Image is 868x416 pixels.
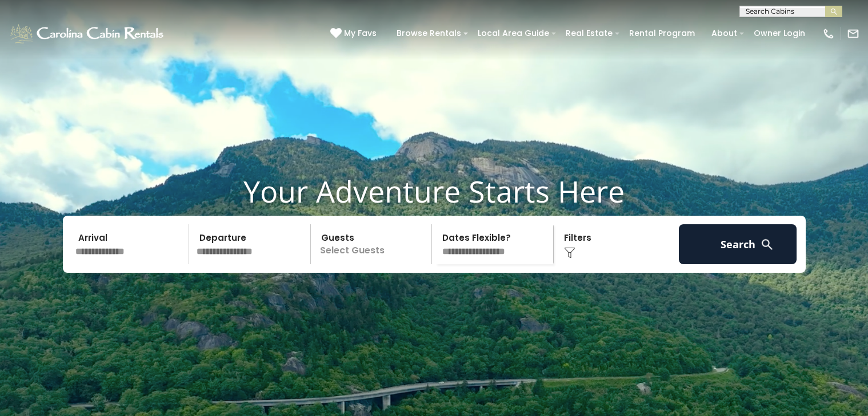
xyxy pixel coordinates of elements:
[847,27,859,40] img: mail-regular-white.png
[623,25,701,42] a: Rental Program
[760,237,774,252] img: search-regular-white.png
[9,173,859,209] h1: Your Adventure Starts Here
[314,224,432,264] p: Select Guests
[330,27,379,40] a: My Favs
[9,22,167,45] img: White-1-1-2.png
[564,247,575,259] img: filter--v1.png
[679,224,797,264] button: Search
[706,25,743,42] a: About
[344,27,377,39] span: My Favs
[472,25,555,42] a: Local Area Guide
[748,25,811,42] a: Owner Login
[391,25,467,42] a: Browse Rentals
[822,27,835,40] img: phone-regular-white.png
[560,25,618,42] a: Real Estate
